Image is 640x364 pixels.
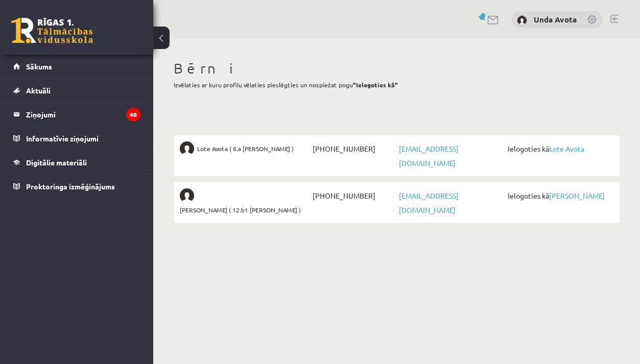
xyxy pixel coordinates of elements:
[505,141,613,156] span: Ielogoties kā
[13,127,140,150] a: Informatīvie ziņojumi
[505,188,613,203] span: Ielogoties kā
[126,108,140,122] i: 48
[180,188,194,203] img: Anna Frolova
[26,127,140,150] legend: Informatīvie ziņojumi
[174,80,620,89] p: Izvēlaties ar kuru profilu vēlaties pieslēgties un nospiežat pogu
[13,103,140,126] a: Ziņojumi48
[517,15,527,26] img: Unda Avota
[197,141,294,156] span: Lote Avota ( 8.a [PERSON_NAME] )
[13,151,140,174] a: Digitālie materiāli
[549,144,584,153] a: Lote Avota
[11,18,93,43] a: Rīgas 1. Tālmācības vidusskola
[180,203,301,217] span: [PERSON_NAME] ( 12.b1 [PERSON_NAME] )
[13,79,140,102] a: Aktuāli
[310,188,397,203] span: [PHONE_NUMBER]
[399,191,459,214] a: [EMAIL_ADDRESS][DOMAIN_NAME]
[26,86,51,95] span: Aktuāli
[13,55,140,78] a: Sākums
[26,62,52,71] span: Sākums
[399,144,459,167] a: [EMAIL_ADDRESS][DOMAIN_NAME]
[180,141,194,156] img: Lote Avota
[26,182,115,191] span: Proktoringa izmēģinājums
[174,60,620,77] h1: Bērni
[310,141,397,156] span: [PHONE_NUMBER]
[26,103,140,126] legend: Ziņojumi
[534,14,577,25] a: Unda Avota
[549,191,605,200] a: [PERSON_NAME]
[13,175,140,198] a: Proktoringa izmēģinājums
[353,81,398,89] b: "Ielogoties kā"
[26,158,87,167] span: Digitālie materiāli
